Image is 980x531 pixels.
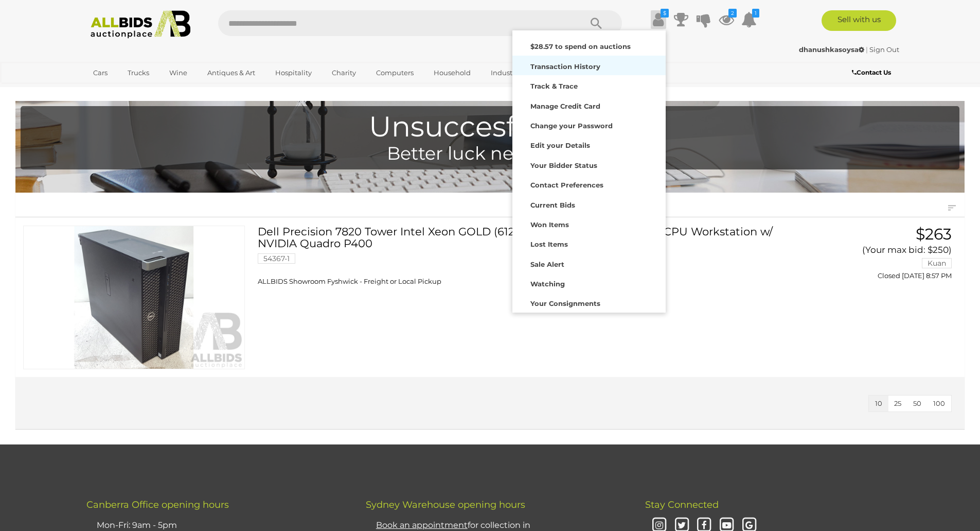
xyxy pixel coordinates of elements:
[512,273,666,293] a: Watching
[512,75,666,95] a: Track & Trace
[512,36,666,55] a: $28.57 to spend on auctions
[661,9,669,18] i: $
[530,280,565,288] strong: Watching
[530,102,600,110] strong: Manage Credit Card
[85,10,197,39] img: Allbids.com.au
[265,226,798,286] a: Dell Precision 7820 Tower Intel Xeon GOLD (6128) 3.40GHz-3.70GHz 6-Core CPU Workstation w/ NVIDIA...
[530,122,613,130] strong: Change your Password
[325,64,363,81] a: Charity
[913,399,921,407] span: 50
[530,161,597,169] strong: Your Bidder Status
[869,45,899,54] a: Sign Out
[752,9,759,18] i: 1
[530,299,600,307] strong: Your Consignments
[26,144,954,164] h4: Better luck next time
[571,10,622,36] button: Search
[866,45,868,54] span: |
[512,115,666,134] a: Change your Password
[888,396,907,412] button: 25
[427,64,477,81] a: Household
[799,45,866,54] a: dhanushkasoysa
[869,396,888,412] button: 10
[933,399,945,407] span: 100
[822,10,896,31] a: Sell with us
[927,396,951,412] button: 100
[512,134,666,154] a: Edit your Details
[26,111,954,143] h1: Unsuccesful Bids
[645,499,719,510] span: Stay Connected
[894,399,901,407] span: 25
[86,81,173,98] a: [GEOGRAPHIC_DATA]
[512,95,666,115] a: Manage Credit Card
[530,141,590,149] strong: Edit your Details
[728,9,737,18] i: 2
[719,10,734,29] a: 2
[512,194,666,214] a: Current Bids
[530,260,564,268] strong: Sale Alert
[530,181,603,189] strong: Contact Preferences
[875,399,882,407] span: 10
[916,225,952,244] span: $263
[814,226,954,280] a: $263 (Your max bid: $250) Kuan Closed [DATE] 8:57 PM
[741,10,757,29] a: 1
[86,64,114,81] a: Cars
[530,42,631,50] strong: $28.57 to spend on auctions
[852,67,894,78] a: Contact Us
[530,240,568,248] strong: Lost Items
[512,293,666,312] a: Your Consignments
[530,82,578,90] strong: Track & Trace
[512,56,666,75] a: Transaction History
[512,174,666,194] a: Contact Preferences
[512,233,666,253] a: Lost Items
[852,68,891,76] b: Contact Us
[86,499,229,510] span: Canberra Office opening hours
[530,62,600,71] strong: Transaction History
[907,396,928,412] button: 50
[530,220,569,229] strong: Won Items
[121,64,156,81] a: Trucks
[163,64,194,81] a: Wine
[366,499,525,510] span: Sydney Warehouse opening hours
[376,520,468,530] u: Book an appointment
[512,155,666,174] a: Your Bidder Status
[201,64,262,81] a: Antiques & Art
[799,45,864,54] strong: dhanushkasoysa
[512,253,666,273] a: Sale Alert
[651,10,666,29] a: $
[484,64,530,81] a: Industrial
[530,201,575,209] strong: Current Bids
[369,64,420,81] a: Computers
[512,214,666,233] a: Won Items
[269,64,318,81] a: Hospitality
